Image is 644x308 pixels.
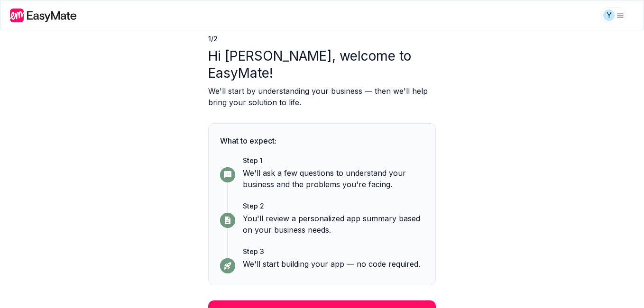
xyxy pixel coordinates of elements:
p: We'll ask a few questions to understand your business and the problems you're facing. [243,167,424,190]
p: We'll start by understanding your business — then we'll help bring your solution to life. [208,85,436,108]
p: Step 3 [243,247,424,256]
p: Hi [PERSON_NAME], welcome to EasyMate! [208,47,436,82]
p: 1 / 2 [208,34,436,44]
p: Step 1 [243,156,424,165]
p: We'll start building your app — no code required. [243,258,424,270]
p: You'll review a personalized app summary based on your business needs. [243,213,424,236]
p: Step 2 [243,201,424,211]
div: Y [603,9,615,21]
p: What to expect: [220,135,424,146]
